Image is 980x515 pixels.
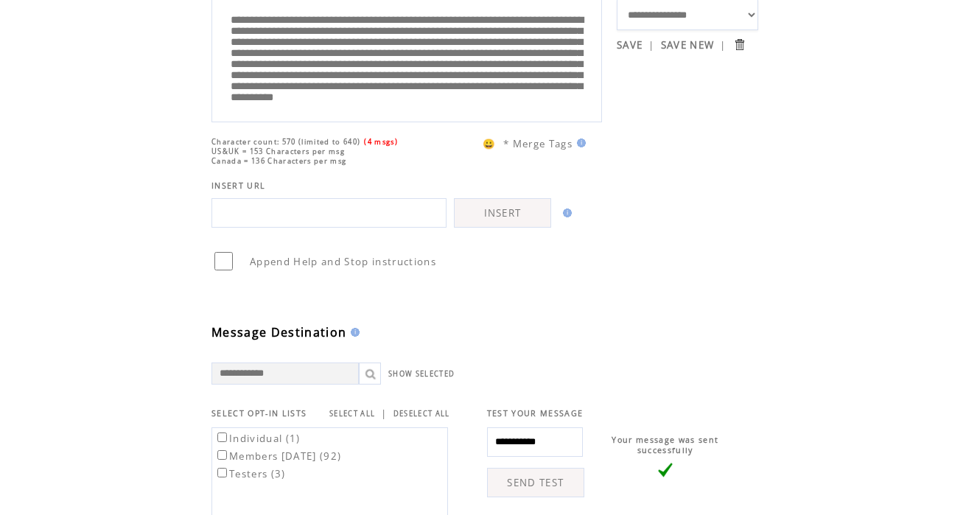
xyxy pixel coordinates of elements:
[487,408,584,418] span: TEST YOUR MESSAGE
[612,435,718,455] span: Your message was sent successfully
[503,137,573,150] span: * Merge Tags
[329,409,375,418] a: SELECT ALL
[250,255,436,268] span: Append Help and Stop instructions
[454,198,551,228] a: INSERT
[487,468,584,497] a: SEND TEST
[661,38,715,52] a: SAVE NEW
[211,324,346,340] span: Message Destination
[388,369,455,379] a: SHOW SELECTED
[211,181,265,191] span: INSERT URL
[211,408,307,418] span: SELECT OPT-IN LISTS
[381,407,387,420] span: |
[217,468,227,477] input: Testers (3)
[214,449,341,463] label: Members [DATE] (92)
[214,432,301,445] label: Individual (1)
[617,38,643,52] a: SAVE
[364,137,398,147] span: (4 msgs)
[648,38,654,52] span: |
[211,147,345,156] span: US&UK = 153 Characters per msg
[346,328,360,337] img: help.gif
[732,38,746,52] input: Submit
[658,463,673,477] img: vLarge.png
[393,409,450,418] a: DESELECT ALL
[211,137,360,147] span: Character count: 570 (limited to 640)
[559,209,572,217] img: help.gif
[573,139,586,147] img: help.gif
[211,156,346,166] span: Canada = 136 Characters per msg
[217,450,227,460] input: Members [DATE] (92)
[720,38,726,52] span: |
[483,137,496,150] span: 😀
[214,467,286,480] label: Testers (3)
[217,432,227,442] input: Individual (1)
